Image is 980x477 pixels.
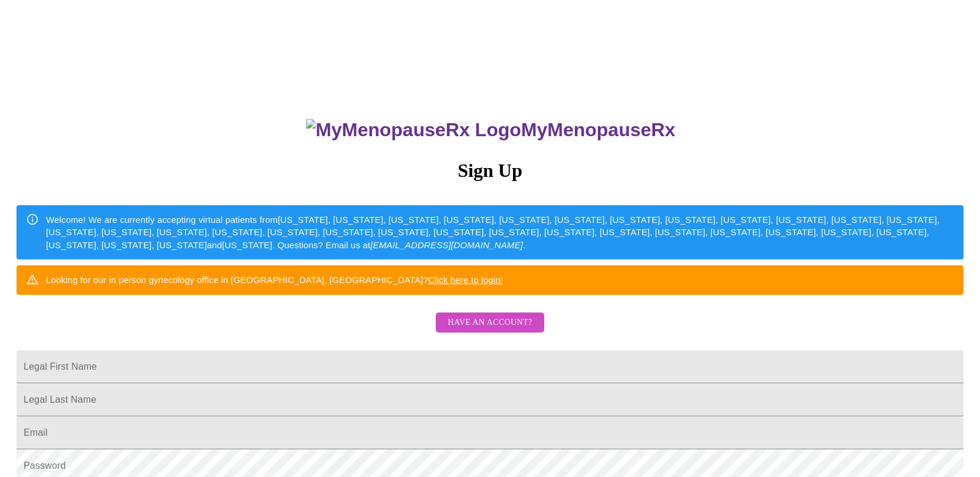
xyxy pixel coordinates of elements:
span: Have an account? [448,315,532,330]
a: Click here to login! [428,275,503,285]
img: MyMenopauseRx Logo [306,119,521,141]
div: Welcome! We are currently accepting virtual patients from [US_STATE], [US_STATE], [US_STATE], [US... [46,209,954,256]
h3: Sign Up [17,160,963,182]
a: Have an account? [433,325,547,335]
button: Have an account? [436,312,544,333]
em: [EMAIL_ADDRESS][DOMAIN_NAME] [370,240,523,250]
div: Looking for our in person gynecology office in [GEOGRAPHIC_DATA], [GEOGRAPHIC_DATA]? [46,269,503,291]
h3: MyMenopauseRx [18,119,964,141]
